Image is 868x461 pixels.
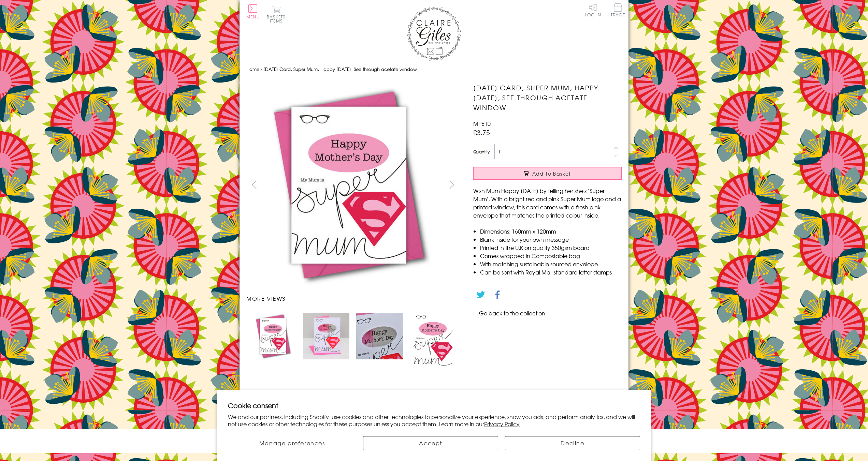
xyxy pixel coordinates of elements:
[303,313,349,359] img: Mother's Day Card, Super Mum, Happy Mother's Day, See through acetate window
[259,439,325,447] span: Manage preferences
[611,3,625,18] a: Trade
[250,313,296,360] img: Mother's Day Card, Super Mum, Happy Mother's Day, See through acetate window
[473,149,490,155] label: Quantity
[611,3,625,17] span: Trade
[267,5,286,23] button: Basket0 items
[246,14,260,20] span: Menu
[444,177,460,192] button: next
[473,187,622,219] p: Wish Mum Happy [DATE] by telling her she's "Super Mum". With a bright red and pink Super Mum logo...
[270,14,286,24] span: 0 items
[585,3,601,17] a: Log In
[363,436,498,450] button: Accept
[356,313,403,359] img: Mother's Day Card, Super Mum, Happy Mother's Day, See through acetate window
[473,119,491,128] span: MPE10
[480,252,622,260] li: Comes wrapped in Compostable bag
[473,83,622,112] h1: [DATE] Card, Super Mum, Happy [DATE], See through acetate window
[246,309,300,371] li: Carousel Page 1 (Current Slide)
[460,83,664,287] img: Mother's Day Card, Super Mum, Happy Mother's Day, See through acetate window
[228,401,640,410] h2: Cookie consent
[246,66,259,72] a: Home
[246,83,451,287] img: Mother's Day Card, Super Mum, Happy Mother's Day, See through acetate window
[228,413,640,428] p: We and our partners, including Shopify, use cookies and other technologies to personalize your ex...
[228,436,356,450] button: Manage preferences
[413,313,453,367] img: Mother's Day Card, Super Mum, Happy Mother's Day, See through acetate window
[246,4,260,19] button: Menu
[407,7,461,61] img: Claire Giles Greetings Cards
[480,227,622,235] li: Dimensions: 160mm x 120mm
[473,128,490,137] span: £3.75
[246,177,262,192] button: prev
[480,260,622,268] li: With matching sustainable sourced envelope
[480,243,622,252] li: Printed in the U.K on quality 350gsm board
[246,309,460,371] ul: Carousel Pagination
[505,436,640,450] button: Decline
[353,309,406,371] li: Carousel Page 3
[473,167,622,180] button: Add to Basket
[246,294,460,302] h3: More views
[484,420,520,428] a: Privacy Policy
[480,235,622,243] li: Blank inside for your own message
[406,309,460,371] li: Carousel Page 4
[480,268,622,276] li: Can be sent with Royal Mail standard letter stamps
[300,309,353,371] li: Carousel Page 2
[246,62,622,76] nav: breadcrumbs
[532,170,571,177] span: Add to Basket
[261,66,262,72] span: ›
[263,66,417,72] span: [DATE] Card, Super Mum, Happy [DATE], See through acetate window
[479,309,545,317] a: Go back to the collection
